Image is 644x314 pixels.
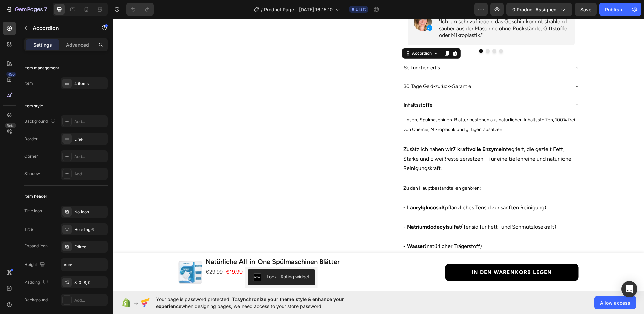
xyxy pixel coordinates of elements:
[621,281,637,297] div: Open Intercom Messenger
[24,278,49,287] div: Padding
[6,72,16,77] div: 450
[512,6,557,13] span: 0 product assigned
[74,209,106,215] div: No icon
[289,81,320,91] div: Rich Text Editor. Editing area: main
[140,254,148,263] img: loox.png
[373,30,377,34] button: Dot
[340,127,389,133] strong: 7 kraftvolle Enzyme
[33,24,90,32] p: Accordion
[24,297,48,303] div: Background
[506,3,572,16] button: 0 product assigned
[24,260,46,269] div: Height
[156,296,370,310] span: Your page is password protected. To when designing pages, we need access to your store password.
[24,65,59,71] div: Item management
[74,227,106,233] div: Heading 6
[24,153,38,159] div: Corner
[24,136,38,142] div: Border
[599,3,628,16] button: Publish
[290,184,466,194] p: (pflanzliches Tensid zur sanften Reinigung)
[600,299,630,306] span: Allow access
[379,30,383,34] button: Dot
[366,30,370,34] button: Dot
[298,32,320,38] div: Accordion
[594,296,636,309] button: Allow access
[3,3,50,16] button: 7
[290,186,330,192] strong: - Laurylglucosid
[575,3,597,16] button: Save
[24,226,33,232] div: Title
[289,44,328,54] div: Rich Text Editor. Editing area: main
[290,224,312,231] strong: - Wasser
[74,171,106,177] div: Add...
[290,203,466,213] p: (Tensid für Fett- und Schmutzlösekraft)
[66,41,89,48] p: Advanced
[24,171,40,177] div: Shadow
[74,280,106,286] div: 8, 0, 8, 0
[156,296,344,309] span: synchronize your theme style & enhance your experience
[24,117,57,126] div: Background
[290,98,462,114] span: Unsere Spülmaschinen-Blätter bestehen aus natürlichen Inhaltsstoffen, 100% frei von Chemie, Mikro...
[74,244,106,250] div: Edited
[290,126,466,155] p: Zusätzlich haben wir integriert, die gezielt Fett, Stärke und Eiweißreste zersetzen – für eine ti...
[74,154,106,160] div: Add...
[290,83,319,89] span: Inhaltsstoffe
[386,30,390,34] button: Dot
[261,6,263,13] span: /
[24,243,48,249] div: Expand icon
[290,166,368,172] span: Zu den Hauptbestandteilen gehören:
[74,81,106,87] div: 4 items
[332,245,465,263] button: IN DEN WARENKORB LEGEN
[356,6,366,12] span: Draft
[113,19,644,291] iframe: Design area
[126,3,154,16] div: Undo/Redo
[580,7,591,12] span: Save
[135,250,202,267] button: Loox - Rating widget
[290,223,466,233] p: (natürlicher Trägerstoff)
[74,136,106,142] div: Line
[290,46,327,52] span: So funktioniert's
[92,248,110,259] div: €29,99
[289,63,359,73] div: Rich Text Editor. Editing area: main
[33,41,52,48] p: Settings
[24,103,43,109] div: Item style
[24,208,42,214] div: Title icon
[24,80,33,86] div: Item
[359,249,439,259] div: IN DEN WARENKORB LEGEN
[44,5,47,13] p: 7
[290,65,358,71] span: 30 Tage Geld-zurück-Garantie
[61,259,107,271] input: Auto
[290,205,348,211] strong: - Natriumdodecylsulfat
[74,119,106,125] div: Add...
[264,6,333,13] span: Product Page - [DATE] 16:15:10
[74,297,106,303] div: Add...
[605,6,622,13] div: Publish
[154,254,197,262] div: Loox - Rating widget
[24,193,47,199] div: Item header
[5,123,16,128] div: Beta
